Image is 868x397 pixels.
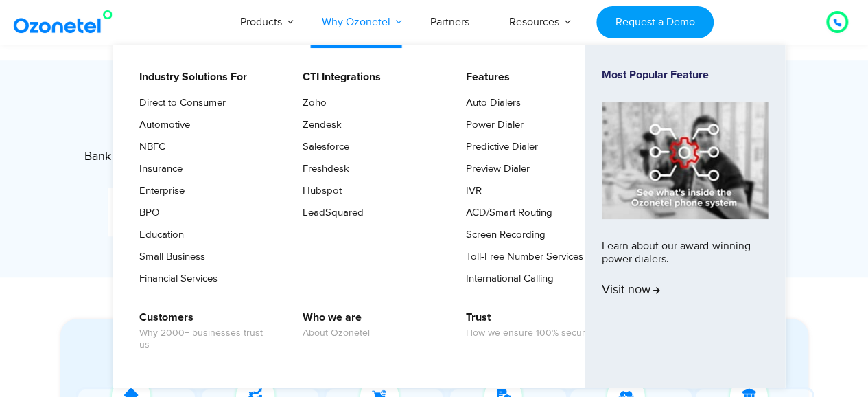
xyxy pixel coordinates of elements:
[466,328,595,339] span: How we ensure 100% security
[294,183,344,199] a: Hubspot
[457,249,585,265] a: Toll-Free Number Services
[457,139,540,155] a: Predictive Dialer
[457,117,526,133] a: Power Dialer
[457,183,484,199] a: IVR
[60,95,808,119] div: Trusted CX Partner for 3,500+ Global Brands
[294,117,344,133] a: Zendesk
[602,69,768,364] a: Most Popular FeatureLearn about our award-winning power dialers.Visit now
[130,95,228,111] a: Direct to Consumer
[130,249,207,265] a: Small Business
[84,146,178,170] a: Bank & Insurance
[602,102,768,218] img: phone-system-min.jpg
[139,328,274,351] span: Why 2000+ businesses trust us
[74,339,822,363] div: Experience Our Voice AI Agents in Action
[294,161,351,177] a: Freshdesk
[130,309,277,353] a: CustomersWhy 2000+ businesses trust us
[130,161,185,177] a: Insurance
[457,227,548,243] a: Screen Recording
[130,205,161,221] a: BPO
[84,149,178,164] span: Bank & Insurance
[457,69,512,86] a: Features
[457,205,554,221] a: ACD/Smart Routing
[108,185,760,240] div: Image Carousel
[457,309,597,341] a: TrustHow we ensure 100% security
[130,271,220,287] a: Financial Services
[303,328,370,339] span: About Ozonetel
[457,271,556,287] a: International Calling
[130,69,249,86] a: Industry Solutions For
[130,183,187,199] a: Enterprise
[130,139,167,155] a: NBFC
[457,95,523,111] a: Auto Dialers
[130,117,192,133] a: Automotive
[596,6,714,38] a: Request a Demo
[130,227,186,243] a: Education
[602,283,660,298] span: Visit now
[294,69,383,86] a: CTI Integrations
[294,309,372,341] a: Who we areAbout Ozonetel
[294,95,329,111] a: Zoho
[457,161,532,177] a: Preview Dialer
[294,205,366,221] a: LeadSquared
[294,139,351,155] a: Salesforce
